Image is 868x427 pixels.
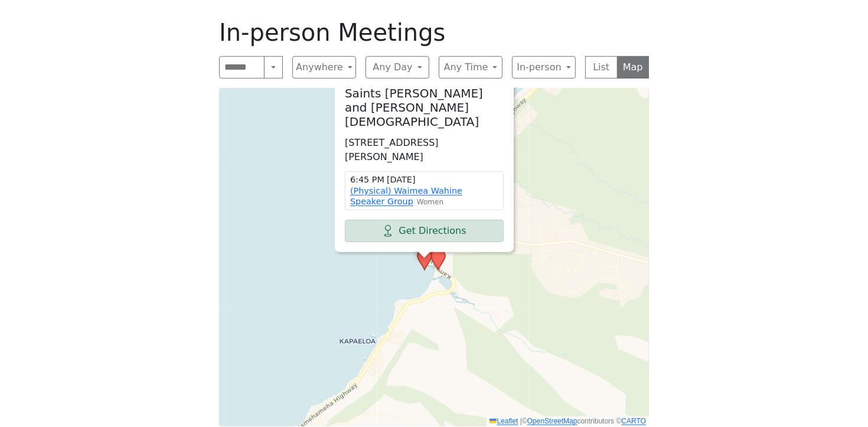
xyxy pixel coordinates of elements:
[617,56,650,79] button: Map
[264,56,283,79] button: Search
[345,86,504,129] h2: Saints [PERSON_NAME] and [PERSON_NAME][DEMOGRAPHIC_DATA]
[512,56,576,79] button: In-person
[527,417,577,425] a: OpenStreetMap
[487,416,649,426] div: © contributors ©
[350,174,498,185] time: 6:45 PM
[345,220,504,242] a: Get Directions
[350,186,462,207] a: (Physical) Waimea Wahine Speaker Group
[292,56,356,79] button: Anywhere
[219,18,649,47] h1: In-person Meetings
[366,56,429,79] button: Any Day
[585,56,618,79] button: List
[219,56,265,79] input: Search
[345,136,504,164] p: [STREET_ADDRESS][PERSON_NAME]
[387,174,416,185] span: [DATE]
[621,417,646,425] a: CARTO
[417,198,443,206] small: Women
[520,417,522,425] span: |
[439,56,502,79] button: Any Time
[490,417,518,425] a: Leaflet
